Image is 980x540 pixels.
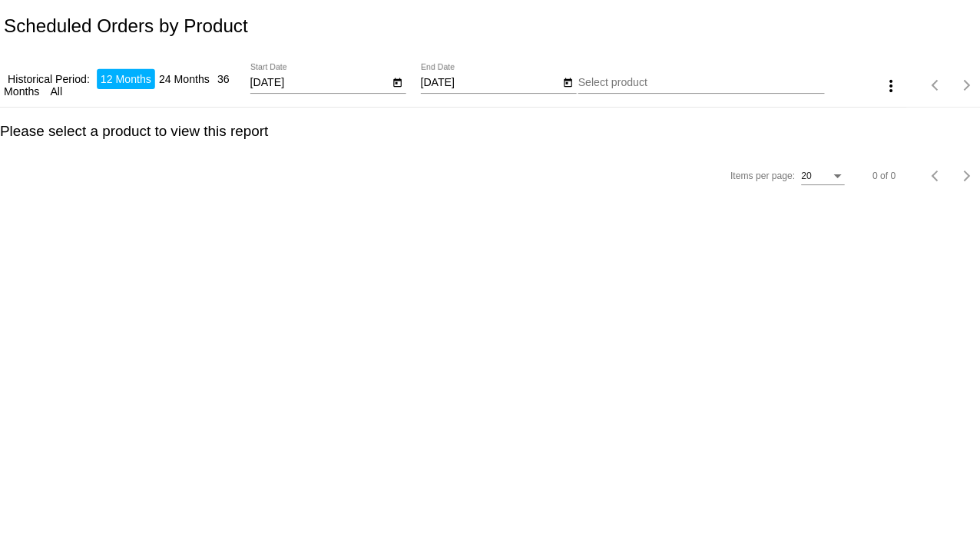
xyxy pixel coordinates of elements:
[912,159,943,190] button: Previous page
[874,76,892,94] mat-icon: more_vert
[943,69,974,100] button: Next page
[417,76,555,88] input: End Date
[794,170,837,181] mat-select: Items per page:
[865,169,888,180] div: 0 of 0
[4,68,93,88] li: Historical Period:
[555,73,571,89] button: Open calendar
[248,76,386,88] input: Start Date
[943,159,974,190] button: Next page
[573,76,817,88] input: Select product
[154,68,211,88] li: 24 Months
[46,81,66,101] li: All
[386,73,402,89] button: Open calendar
[4,15,246,37] h2: Scheduled Orders by Product
[912,69,943,100] button: Previous page
[96,68,154,88] li: 12 Months
[4,68,227,101] li: 36 Months
[794,169,804,180] span: 20
[724,169,788,180] div: Items per page:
